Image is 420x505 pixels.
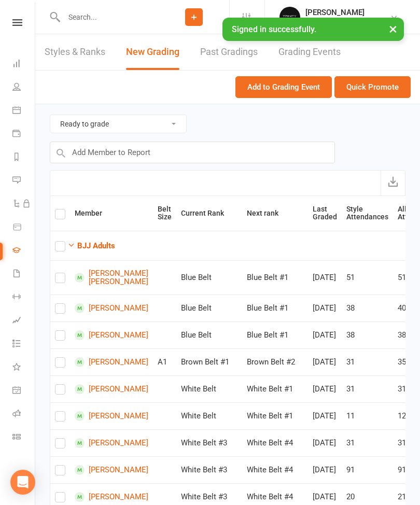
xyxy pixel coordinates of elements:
a: Product Sales [12,216,36,240]
td: Brown Belt #2 [242,348,308,375]
td: [DATE] [308,456,342,483]
td: White Belt #3 [176,429,242,456]
a: [PERSON_NAME] [PERSON_NAME] [75,269,148,286]
a: Assessments [12,310,36,333]
div: [PERSON_NAME] [305,8,365,17]
a: Grading Events [278,34,341,70]
button: BJJ Adults [67,240,115,252]
td: Blue Belt #1 [242,321,308,348]
a: Roll call kiosk mode [12,403,36,426]
th: Member [70,196,153,231]
a: Payments [12,123,36,146]
img: thumb_image1712106278.png [279,7,300,27]
td: White Belt #4 [242,429,308,456]
td: [DATE] [308,348,342,375]
td: [DATE] [308,321,342,348]
a: [PERSON_NAME] [75,438,148,448]
a: Past Gradings [200,34,258,70]
td: [DATE] [308,402,342,429]
div: Trinity BJJ Pty Ltd [305,17,365,26]
td: [DATE] [308,294,342,321]
th: Last Graded [308,196,342,231]
a: [PERSON_NAME] [75,384,148,394]
td: White Belt [176,375,242,402]
td: 31 [342,375,393,402]
th: Select all [50,196,70,231]
td: 31 [342,429,393,456]
td: 51 [342,260,393,294]
td: Blue Belt #1 [242,260,308,294]
a: [PERSON_NAME] [75,357,148,367]
th: Style Attendances [342,196,393,231]
a: [PERSON_NAME] [75,330,148,340]
a: Styles & Ranks [45,34,105,70]
a: What's New [12,356,36,380]
td: 38 [342,321,393,348]
td: Blue Belt #1 [242,294,308,321]
td: Brown Belt #1 [176,348,242,375]
div: Open Intercom Messenger [10,470,35,495]
td: 91 [342,456,393,483]
button: × [384,18,402,40]
a: [PERSON_NAME] [75,465,148,475]
td: [DATE] [308,429,342,456]
a: [PERSON_NAME] [75,411,148,421]
th: Next rank [242,196,308,231]
a: Calendar [12,100,36,123]
input: Add Member to Report [50,142,335,163]
td: Blue Belt [176,260,242,294]
td: Blue Belt [176,294,242,321]
a: [PERSON_NAME] [75,303,148,313]
strong: BJJ Adults [77,241,115,250]
td: 11 [342,402,393,429]
td: [DATE] [308,375,342,402]
a: General attendance kiosk mode [12,380,36,403]
td: White Belt #1 [242,375,308,402]
a: Reports [12,146,36,170]
td: [DATE] [308,260,342,294]
th: Belt Size [153,196,176,231]
a: [PERSON_NAME] [75,492,148,502]
td: A1 [153,348,176,375]
td: 38 [342,294,393,321]
td: White Belt #4 [242,456,308,483]
button: Quick Promote [334,76,411,98]
a: Dashboard [12,53,36,76]
input: Search... [61,10,159,24]
td: White Belt #1 [242,402,308,429]
th: Current Rank [176,196,242,231]
td: Blue Belt [176,321,242,348]
a: People [12,76,36,100]
a: New Grading [126,34,179,70]
span: Signed in successfully. [232,24,316,34]
td: White Belt [176,402,242,429]
button: Add to Grading Event [235,76,332,98]
a: Class kiosk mode [12,426,36,450]
td: White Belt #3 [176,456,242,483]
td: 31 [342,348,393,375]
